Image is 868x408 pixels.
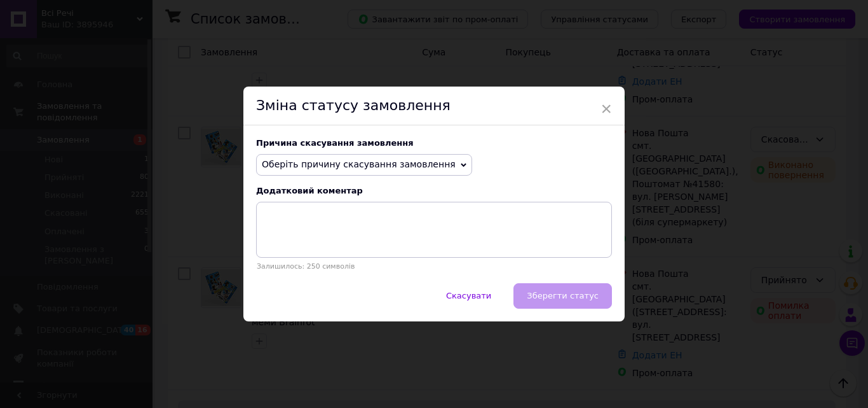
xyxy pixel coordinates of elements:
span: × [600,98,612,120]
div: Зміна статусу замовлення [243,87,625,125]
div: Причина скасування замовлення [256,138,612,148]
span: Оберіть причину скасування замовлення [262,159,456,169]
div: Додатковий коментар [256,186,612,195]
span: Скасувати [446,291,491,300]
p: Залишилось: 250 символів [256,262,612,271]
button: Скасувати [433,283,505,309]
